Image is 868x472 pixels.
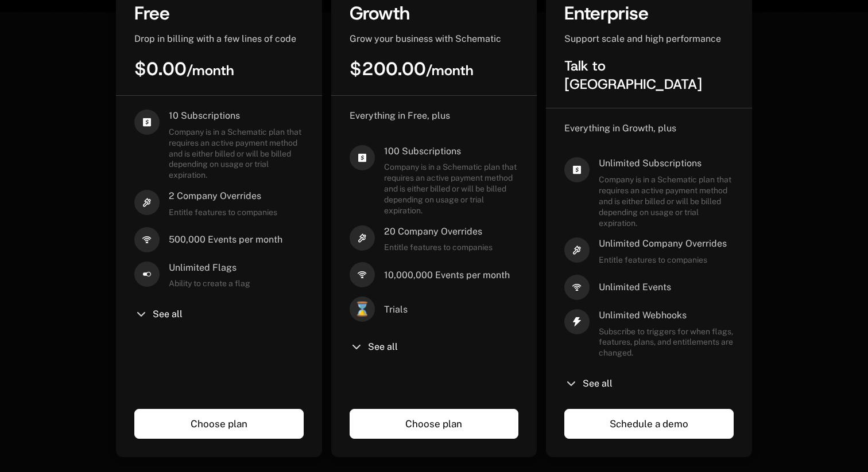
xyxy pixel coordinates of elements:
i: thunder [564,309,590,334]
span: Growth [350,1,410,25]
span: Support scale and high performance [564,33,721,44]
i: signal [564,275,590,300]
span: Company is in a Schematic plan that requires an active payment method and is either billed or wil... [599,174,734,228]
a: Choose plan [350,409,519,439]
i: boolean-on [134,262,160,287]
i: hammer [350,225,375,251]
span: Unlimited Company Overrides [599,237,727,250]
span: Ability to create a flag [169,278,250,289]
i: cashapp [134,110,160,135]
span: Entitle features to companies [384,242,493,253]
span: 20 Company Overrides [384,225,493,238]
i: signal [350,262,375,287]
span: Grow your business with Schematic [350,33,501,44]
sub: / month [187,61,234,80]
i: signal [134,227,160,252]
span: See all [153,310,183,319]
span: Trials [384,303,408,316]
i: hammer [134,190,160,215]
span: Everything in Free, plus [350,110,450,121]
span: See all [368,342,398,352]
span: Entitle features to companies [599,255,727,266]
span: Unlimited Webhooks [599,309,734,322]
span: Drop in billing with a few lines of code [134,33,296,44]
span: 100 Subscriptions [384,145,519,158]
span: Unlimited Subscriptions [599,157,734,170]
span: Unlimited Events [599,281,671,294]
span: Unlimited Flags [169,262,250,274]
i: chevron-down [350,340,363,354]
span: Free [134,1,170,25]
i: chevron-down [564,377,578,391]
span: 2 Company Overrides [169,190,277,202]
i: cashapp [350,145,375,170]
i: chevron-down [134,307,148,321]
sub: / month [426,61,474,80]
span: Company is in a Schematic plan that requires an active payment method and is either billed or wil... [384,162,519,216]
a: Choose plan [134,409,304,439]
span: See all [583,379,613,388]
span: Subscribe to triggers for when flags, features, plans, and entitlements are changed. [599,326,734,359]
i: cashapp [564,157,590,182]
span: Enterprise [564,1,649,25]
span: 500,000 Events per month [169,233,282,246]
span: Everything in Growth, plus [564,123,676,134]
a: Schedule a demo [564,409,734,439]
span: 10,000,000 Events per month [384,269,510,282]
span: Entitle features to companies [169,207,277,218]
span: $0.00 [134,57,234,81]
i: hammer [564,237,590,263]
span: ⌛ [350,297,375,322]
span: Company is in a Schematic plan that requires an active payment method and is either billed or wil... [169,127,304,181]
span: Talk to [GEOGRAPHIC_DATA] [564,57,702,93]
span: $200.00 [350,57,474,81]
span: 10 Subscriptions [169,110,304,122]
